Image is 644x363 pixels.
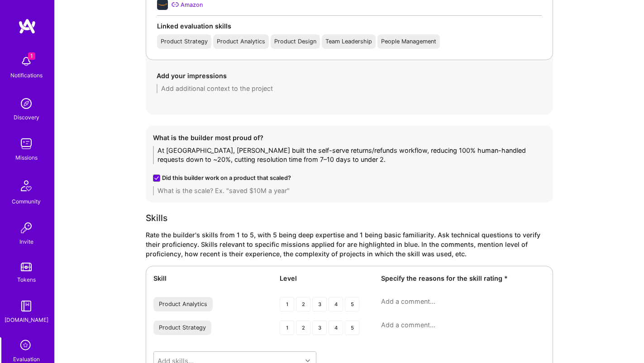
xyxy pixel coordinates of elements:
[157,71,542,80] div: Add your impressions
[153,133,546,142] div: What is the builder most proud of?
[15,153,38,162] div: Missions
[5,315,48,325] div: [DOMAIN_NAME]
[12,197,41,206] div: Community
[17,135,35,153] img: teamwork
[19,237,33,246] div: Invite
[14,113,39,122] div: Discovery
[280,297,294,311] div: 1
[280,321,294,335] div: 1
[296,297,310,311] div: 2
[146,213,553,223] div: Skills
[18,337,35,354] i: icon SelectionTeam
[274,38,316,45] div: Product Design
[381,38,436,45] div: People Management
[325,38,372,45] div: Team Leadership
[17,297,35,315] img: guide book
[329,297,343,311] div: 4
[329,321,343,335] div: 4
[172,1,179,8] i: Amazon
[312,297,327,311] div: 3
[296,321,310,335] div: 2
[17,219,35,237] img: Invite
[153,273,269,283] div: Skill
[305,358,310,363] i: icon Chevron
[17,275,36,284] div: Tokens
[162,173,291,183] div: Did this builder work on a product that scaled?
[153,146,546,164] textarea: At [GEOGRAPHIC_DATA], [PERSON_NAME] built the self-serve returns/refunds workflow, reducing 100% ...
[10,71,43,80] div: Notifications
[159,301,207,308] div: Product Analytics
[345,297,359,311] div: 5
[280,273,370,283] div: Level
[159,324,206,331] div: Product Strategy
[18,18,36,34] img: logo
[146,230,553,259] div: Rate the builder's skills from 1 to 5, with 5 being deep expertise and 1 being basic familiarity....
[17,52,35,71] img: bell
[345,321,359,335] div: 5
[17,94,35,113] img: discovery
[21,263,32,271] img: tokens
[381,273,545,283] div: Specify the reasons for the skill rating *
[28,52,35,60] span: 1
[161,38,208,45] div: Product Strategy
[157,21,542,31] div: Linked evaluation skills
[312,321,327,335] div: 3
[15,175,37,197] img: Community
[217,38,265,45] div: Product Analytics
